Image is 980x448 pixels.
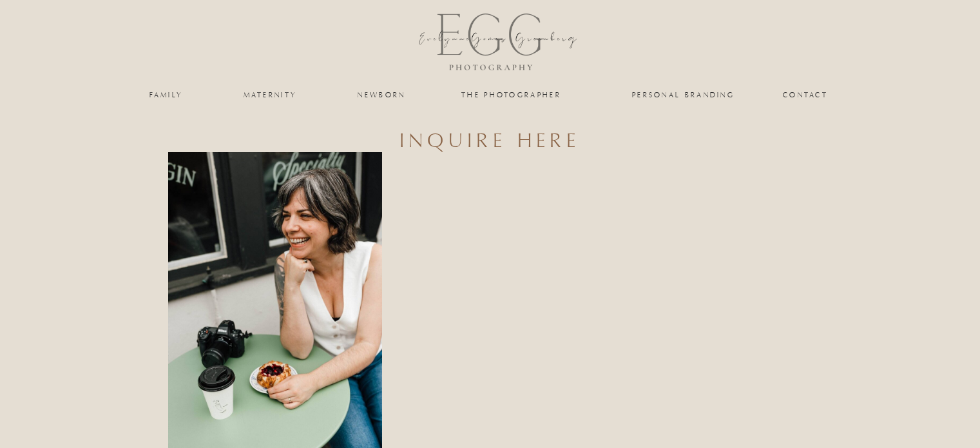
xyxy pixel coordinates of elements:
a: Contact [783,91,829,99]
h3: inquire here [249,128,732,138]
a: the photographer [447,91,576,99]
a: maternity [244,91,296,99]
a: personal branding [631,91,736,99]
a: newborn [356,91,408,99]
a: family [140,91,193,99]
